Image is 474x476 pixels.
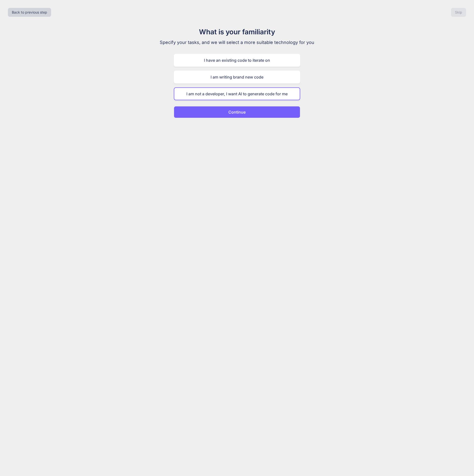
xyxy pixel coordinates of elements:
div: I am not a developer, I want AI to generate code for me [174,87,300,100]
button: Continue [174,106,300,118]
h1: What is your familiarity [154,27,320,37]
p: Continue [228,109,246,115]
div: I have an existing code to iterate on [174,54,300,67]
button: Skip [451,8,466,17]
p: Specify your tasks, and we will select a more suitable technology for you [154,39,320,46]
div: I am writing brand new code [174,71,300,83]
button: Back to previous step [8,8,51,17]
